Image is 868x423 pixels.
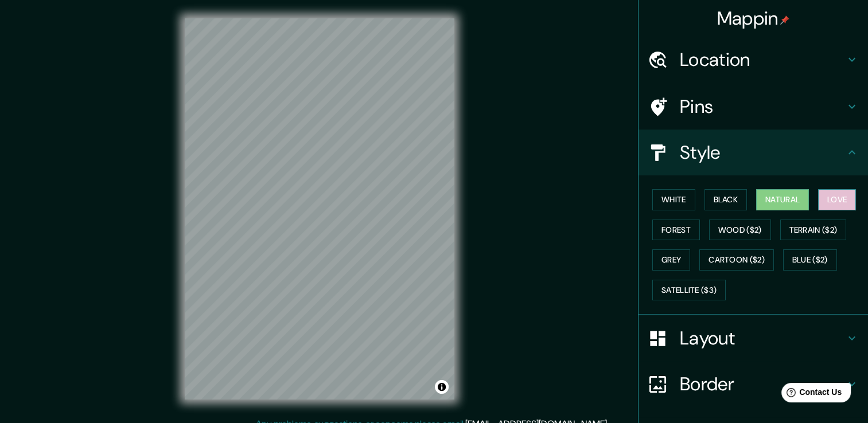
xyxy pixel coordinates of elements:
[639,361,868,407] div: Border
[766,378,855,410] iframe: Help widget launcher
[639,84,868,130] div: Pins
[704,189,748,210] button: Black
[652,220,700,241] button: Forest
[639,37,868,83] div: Location
[639,315,868,361] div: Layout
[680,141,845,164] h4: Style
[780,220,847,241] button: Terrain ($2)
[652,249,690,271] button: Grey
[709,220,771,241] button: Wood ($2)
[680,95,845,118] h4: Pins
[783,249,837,271] button: Blue ($2)
[756,189,809,210] button: Natural
[639,130,868,175] div: Style
[680,327,845,350] h4: Layout
[717,7,790,30] h4: Mappin
[652,280,726,301] button: Satellite ($3)
[652,189,695,210] button: White
[780,15,789,25] img: pin-icon.png
[699,249,774,271] button: Cartoon ($2)
[680,48,845,71] h4: Location
[818,189,856,210] button: Love
[435,380,449,394] button: Toggle attribution
[680,373,845,395] h4: Border
[185,18,454,399] canvas: Map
